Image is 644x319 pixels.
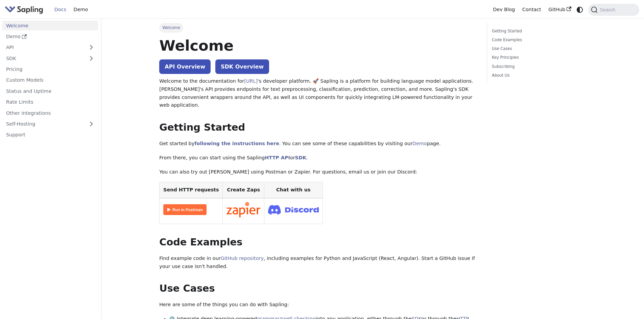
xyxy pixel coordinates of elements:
[264,182,323,198] th: Chat with us
[244,78,258,84] a: [URL]
[492,63,583,70] a: Subscribing
[226,202,260,217] img: Connect in Zapier
[489,4,518,15] a: Dev Blog
[2,75,98,85] a: Custom Models
[575,5,585,15] button: Switch between dark and light mode (currently system mode)
[163,204,207,215] img: Run in Postman
[159,255,477,271] p: Find example code in our , including examples for Python and JavaScript (React, Angular). Start a...
[159,140,477,148] p: Get started by . You can see some of these capabilities by visiting our page.
[223,182,264,198] th: Create Zaps
[2,97,98,107] a: Rate Limits
[85,43,98,52] button: Expand sidebar category 'API'
[265,155,290,160] a: HTTP API
[2,86,98,96] a: Status and Uptime
[221,256,264,261] a: GitHub repository
[5,5,46,15] a: Sapling.aiSapling.ai
[215,59,269,74] a: SDK Overview
[492,37,583,43] a: Code Examples
[159,154,477,162] p: From there, you can start using the Sapling or .
[51,4,70,15] a: Docs
[159,283,477,295] h2: Use Cases
[194,141,279,146] a: following the instructions here
[2,43,85,52] a: API
[159,168,477,176] p: You can also try out [PERSON_NAME] using Postman or Zapier. For questions, email us or join our D...
[492,72,583,79] a: About Us
[159,236,477,248] h2: Code Examples
[2,130,98,140] a: Support
[2,108,98,118] a: Other Integrations
[2,53,85,63] a: SDK
[159,59,211,74] a: API Overview
[159,301,477,309] p: Here are some of the things you can do with Sapling:
[2,64,98,74] a: Pricing
[159,23,477,32] nav: Breadcrumbs
[588,4,639,16] button: Search (Command+K)
[545,4,575,15] a: GitHub
[159,122,477,134] h2: Getting Started
[5,5,43,15] img: Sapling.ai
[492,54,583,61] a: Key Principles
[492,46,583,52] a: Use Cases
[598,7,619,12] span: Search
[85,53,98,63] button: Expand sidebar category 'SDK'
[295,155,306,160] a: SDK
[159,77,477,109] p: Welcome to the documentation for 's developer platform. 🚀 Sapling is a platform for building lang...
[159,36,477,55] h1: Welcome
[2,119,98,129] a: Self-Hosting
[70,4,92,15] a: Demo
[519,4,545,15] a: Contact
[2,21,98,30] a: Welcome
[268,203,319,217] img: Join Discord
[159,23,183,32] span: Welcome
[2,32,98,42] a: Demo
[412,141,427,146] a: Demo
[492,28,583,34] a: Getting Started
[160,182,223,198] th: Send HTTP requests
